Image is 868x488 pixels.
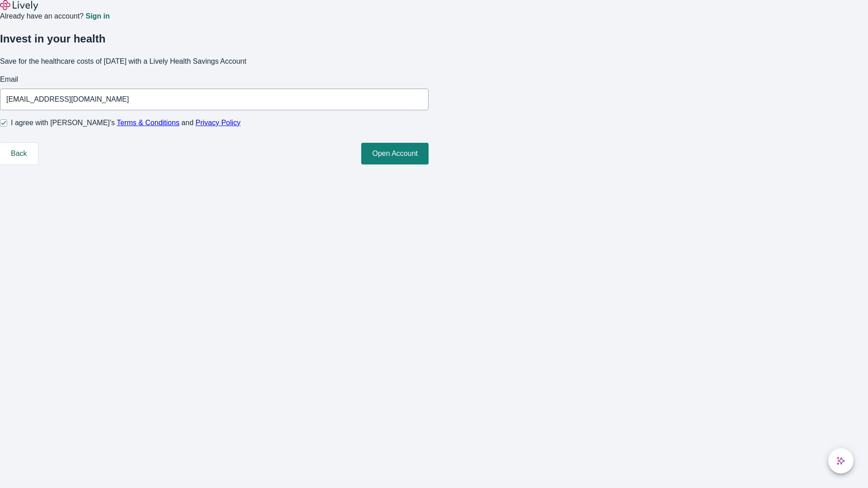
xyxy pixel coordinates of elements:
a: Sign in [85,13,109,20]
a: Privacy Policy [196,119,241,127]
button: chat [828,448,854,474]
button: Open Account [361,143,429,164]
svg: Lively AI Assistant [836,456,845,465]
span: I agree with [PERSON_NAME]’s and [11,117,241,128]
a: Terms & Conditions [117,119,179,127]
